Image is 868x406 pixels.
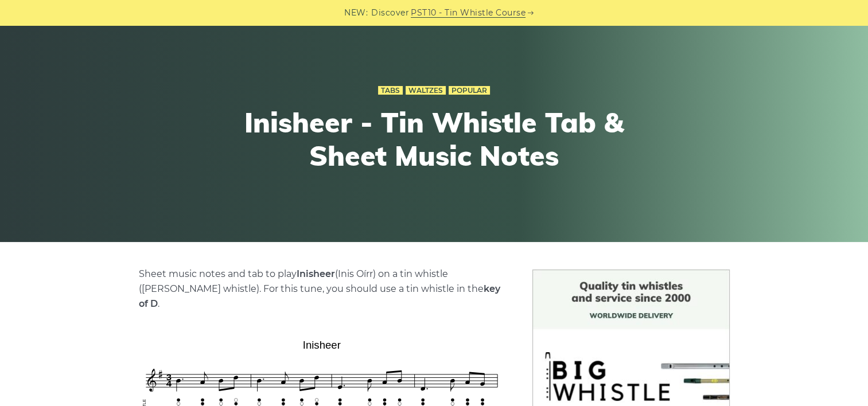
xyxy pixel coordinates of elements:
a: PST10 - Tin Whistle Course [411,6,526,19]
a: Tabs [378,86,403,95]
a: Waltzes [406,86,446,95]
span: Discover [371,6,409,19]
a: Popular [449,86,490,95]
h1: Inisheer - Tin Whistle Tab & Sheet Music Notes [223,106,645,172]
strong: key of D [139,283,500,309]
span: NEW: [344,6,368,19]
p: Sheet music notes and tab to play (Inis Oírr) on a tin whistle ([PERSON_NAME] whistle). For this ... [139,267,505,311]
strong: Inisheer [297,268,335,279]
